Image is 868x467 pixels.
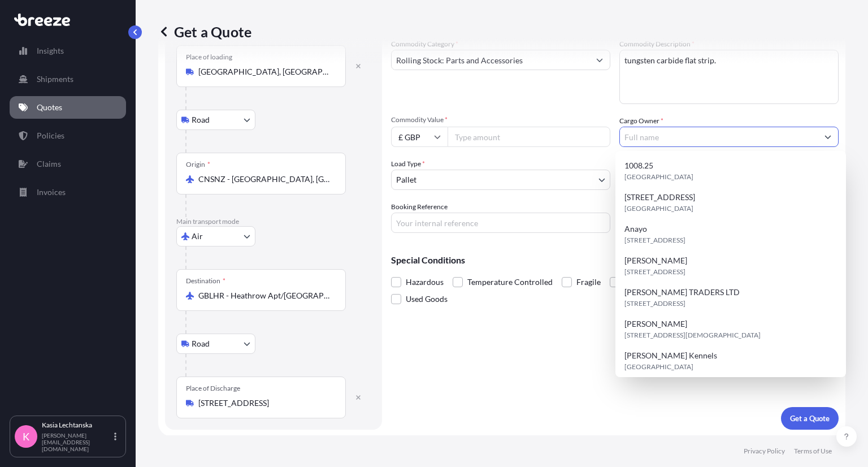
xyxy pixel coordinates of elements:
input: Origin [198,174,332,185]
p: Kasia Lechtanska [42,421,112,430]
input: Full name [620,127,818,147]
p: Privacy Policy [744,447,785,456]
span: Pallet [396,174,416,185]
span: [PERSON_NAME] Kennels [624,350,717,361]
p: Insights [37,45,64,57]
label: Booking Reference [391,201,448,213]
span: Temperature Controlled [467,274,553,291]
span: Fragile [576,274,601,291]
span: [PERSON_NAME] [624,318,687,330]
input: Place of loading [198,66,332,77]
div: Destination [186,276,225,286]
p: Special Conditions [391,256,839,265]
p: Invoices [37,187,66,198]
p: Shipments [37,73,73,85]
span: Hazardous [406,274,444,291]
p: Get a Quote [158,23,251,41]
span: Anayo [624,223,647,235]
button: Show suggestions [818,127,838,147]
input: Place of Discharge [198,397,332,409]
input: Your internal reference [391,213,610,233]
span: [STREET_ADDRESS] [624,266,685,278]
span: Road [192,114,210,126]
p: Get a Quote [790,413,830,424]
p: Quotes [37,102,62,113]
span: Air [192,231,203,242]
button: Select transport [176,334,255,354]
span: [STREET_ADDRESS] [624,235,685,246]
span: K [23,431,29,442]
span: Commodity Value [391,115,610,124]
span: [STREET_ADDRESS][DEMOGRAPHIC_DATA] [624,330,761,341]
span: Used Goods [406,291,448,308]
label: Cargo Owner [619,115,663,127]
span: Road [192,338,210,349]
p: Claims [37,158,61,170]
div: Place of Discharge [186,384,240,393]
input: Destination [198,290,332,301]
span: [PERSON_NAME] [624,255,687,266]
button: Select transport [176,110,255,130]
span: [PERSON_NAME] TRADERS LTD [624,287,740,298]
div: Origin [186,160,210,169]
p: Main transport mode [176,217,371,226]
p: [PERSON_NAME][EMAIL_ADDRESS][DOMAIN_NAME] [42,432,112,452]
span: 1008.25 [624,160,653,171]
button: Select transport [176,226,255,247]
span: [STREET_ADDRESS] [624,192,695,203]
span: [GEOGRAPHIC_DATA] [624,361,693,373]
span: [STREET_ADDRESS] [624,298,685,309]
input: Type amount [448,127,610,147]
p: Terms of Use [794,447,832,456]
span: [GEOGRAPHIC_DATA] [624,171,693,183]
span: [GEOGRAPHIC_DATA] [624,203,693,214]
span: Load Type [391,158,425,170]
p: Policies [37,130,64,141]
